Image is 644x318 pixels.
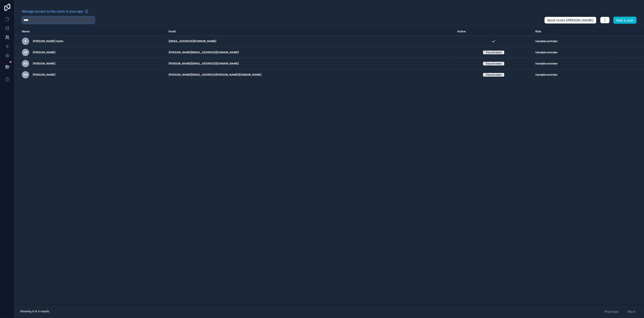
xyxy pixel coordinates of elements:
span: B [25,39,26,43]
div: scrollable content [15,27,644,305]
button: Send invite [PERSON_NAME] [544,17,597,24]
span: Handelsvertreter [536,62,558,65]
td: [PERSON_NAME][EMAIL_ADDRESS][DOMAIN_NAME] [166,47,454,58]
span: Handelsvertreter [536,73,558,77]
th: Email [166,27,454,36]
span: DB [24,73,28,77]
span: Showing 4 of 4 results [20,310,49,313]
th: Name [15,27,166,36]
td: [PERSON_NAME][EMAIL_ADDRESS][DOMAIN_NAME] [166,58,454,69]
div: Deactivated [486,62,502,65]
td: [PERSON_NAME][EMAIL_ADDRESS][PERSON_NAME][DOMAIN_NAME] [166,69,454,80]
span: [PERSON_NAME] [33,62,55,65]
span: SB [24,51,27,54]
td: [EMAIL_ADDRESS][DOMAIN_NAME] [166,36,454,47]
div: Deactivated [486,51,502,54]
span: AB [24,62,28,65]
div: Deactivated [486,73,502,77]
th: Role [533,27,615,36]
a: Manage access to the users in your app [22,9,88,14]
span: Handelsvertreter [536,51,558,54]
span: Manage access to the users in your app [22,9,83,14]
th: Active [454,27,533,36]
span: Handelsvertreter [536,39,558,43]
button: Add a user [613,17,637,24]
span: [PERSON_NAME] [33,73,55,77]
span: [PERSON_NAME] Sahin [33,39,63,43]
span: [PERSON_NAME] [33,51,55,54]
